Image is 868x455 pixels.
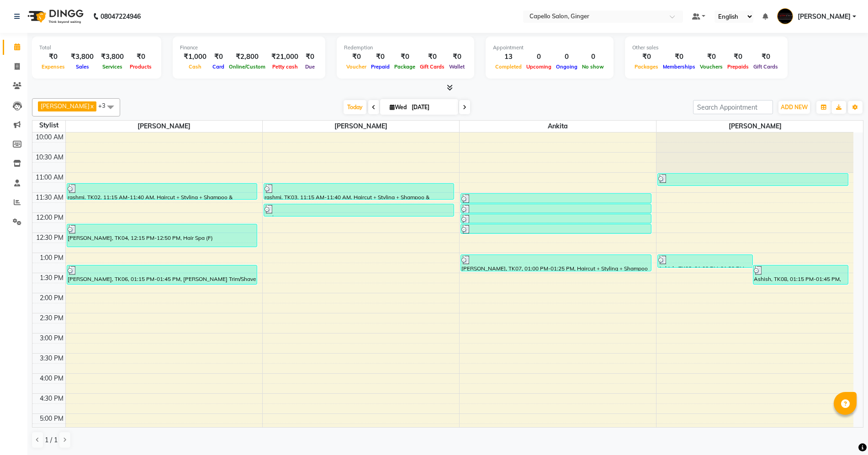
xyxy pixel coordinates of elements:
[524,63,554,70] span: Upcoming
[38,374,65,383] div: 4:00 PM
[186,63,204,70] span: Cash
[39,63,67,70] span: Expenses
[778,101,810,114] button: ADD NEW
[554,52,580,62] div: 0
[90,102,94,110] a: x
[270,63,300,70] span: Petty cash
[632,44,780,52] div: Other sales
[227,63,268,70] span: Online/Custom
[461,214,651,223] div: rashmi, TK01, 12:00 PM-12:15 PM, Hair Style
[38,394,65,403] div: 4:30 PM
[38,293,65,303] div: 2:00 PM
[656,121,853,132] span: [PERSON_NAME]
[303,63,317,70] span: Due
[661,52,698,62] div: ₹0
[39,52,67,62] div: ₹0
[97,52,127,62] div: ₹3,800
[127,63,154,70] span: Products
[67,224,257,247] div: [PERSON_NAME], TK04, 12:15 PM-12:50 PM, Hair Spa (F)
[67,184,257,199] div: rashmi, TK02, 11:15 AM-11:40 AM, Haircut + Styling + Shampoo & Conditioner (Loreal)
[460,121,656,132] span: Ankita
[461,194,651,203] div: rashmi, TK01, 11:30 AM-11:45 AM, Hair Wash
[34,153,65,162] div: 10:30 AM
[100,63,125,70] span: Services
[387,104,409,111] span: Wed
[392,63,418,70] span: Package
[798,12,851,21] span: [PERSON_NAME]
[34,132,65,142] div: 10:00 AM
[74,63,91,70] span: Sales
[38,354,65,363] div: 3:30 PM
[268,52,302,62] div: ₹21,000
[34,193,65,202] div: 11:30 AM
[302,52,318,62] div: ₹0
[447,52,467,62] div: ₹0
[34,213,65,222] div: 12:00 PM
[751,63,780,70] span: Gift Cards
[698,63,725,70] span: Vouchers
[661,63,698,70] span: Memberships
[38,253,65,263] div: 1:00 PM
[658,174,848,185] div: [PERSON_NAME], TK05, 11:00 AM-11:20 AM, Haircut
[369,63,392,70] span: Prepaid
[632,52,661,62] div: ₹0
[210,63,227,70] span: Card
[725,52,751,62] div: ₹0
[751,52,780,62] div: ₹0
[34,173,65,182] div: 11:00 AM
[101,4,141,29] b: 08047224946
[580,52,606,62] div: 0
[32,121,65,130] div: Stylist
[658,255,752,267] div: Ashish, TK08, 01:00 PM-01:20 PM, Haircut
[580,63,606,70] span: No show
[39,44,154,52] div: Total
[264,204,454,216] div: rashmi, TK03, 11:45 AM-12:05 PM, Haircut
[38,313,65,323] div: 2:30 PM
[493,63,524,70] span: Completed
[344,44,467,52] div: Redemption
[67,52,97,62] div: ₹3,800
[554,63,580,70] span: Ongoing
[447,63,467,70] span: Wallet
[38,273,65,283] div: 1:30 PM
[753,265,848,284] div: Ashish, TK08, 01:15 PM-01:45 PM, [PERSON_NAME] Trim/Shave
[392,52,418,62] div: ₹0
[67,265,257,284] div: [PERSON_NAME], TK06, 01:15 PM-01:45 PM, [PERSON_NAME] Trim/Shave
[461,204,651,213] div: rashmi, TK01, 11:45 AM-12:00 PM, Hair Style
[41,102,90,110] span: [PERSON_NAME]
[461,224,651,233] div: rashmi, TK01, 12:15 PM-12:30 PM, Hair Wash
[698,52,725,62] div: ₹0
[38,414,65,423] div: 5:00 PM
[493,52,524,62] div: 13
[210,52,227,62] div: ₹0
[725,63,751,70] span: Prepaids
[263,121,459,132] span: [PERSON_NAME]
[34,233,65,243] div: 12:30 PM
[418,52,447,62] div: ₹0
[180,44,318,52] div: Finance
[693,100,773,114] input: Search Appointment
[461,255,651,271] div: [PERSON_NAME], TK07, 01:00 PM-01:25 PM, Haircut + Styling + Shampoo & Conditioner (Loreal)
[409,101,455,114] input: 2025-09-03
[344,52,369,62] div: ₹0
[344,100,366,114] span: Today
[418,63,447,70] span: Gift Cards
[264,184,454,199] div: rashmi, TK03, 11:15 AM-11:40 AM, Haircut + Styling + Shampoo & Conditioner (Loreal)
[45,435,58,445] span: 1 / 1
[180,52,210,62] div: ₹1,000
[127,52,154,62] div: ₹0
[23,4,86,29] img: logo
[632,63,661,70] span: Packages
[66,121,262,132] span: [PERSON_NAME]
[781,104,808,111] span: ADD NEW
[524,52,554,62] div: 0
[493,44,606,52] div: Appointment
[369,52,392,62] div: ₹0
[38,333,65,343] div: 3:00 PM
[777,8,793,24] img: Capello Ginger
[98,102,112,109] span: +3
[227,52,268,62] div: ₹2,800
[344,63,369,70] span: Voucher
